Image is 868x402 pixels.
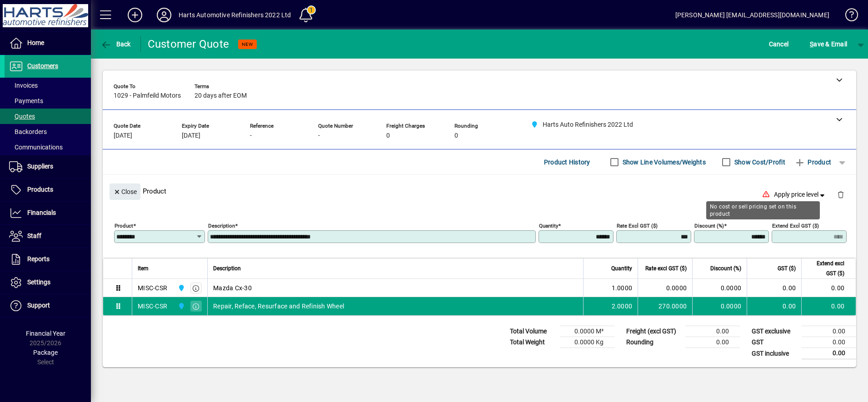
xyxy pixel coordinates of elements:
[838,2,857,31] a: Knowledge Base
[621,158,706,167] label: Show Line Volumes/Weights
[5,93,91,109] a: Payments
[5,139,91,155] a: Communications
[208,223,235,229] mat-label: Description
[250,132,252,139] span: -
[611,263,632,273] span: Quantity
[138,263,149,273] span: Item
[774,190,827,199] span: Apply price level
[27,302,50,309] span: Support
[242,41,253,47] span: NEW
[807,258,844,278] span: Extend excl GST ($)
[115,223,133,229] mat-label: Product
[772,223,819,229] mat-label: Extend excl GST ($)
[801,297,856,315] td: 0.00
[675,8,829,22] div: [PERSON_NAME] [EMAIL_ADDRESS][DOMAIN_NAME]
[747,326,802,337] td: GST exclusive
[692,297,747,315] td: 0.0000
[767,36,791,52] button: Cancel
[175,301,186,311] span: Harts Auto Refinishers 2022 Ltd
[747,279,801,297] td: 0.00
[810,40,813,48] span: S
[644,283,687,293] div: 0.0000
[318,132,320,139] span: -
[27,163,53,170] span: Suppliers
[175,283,186,293] span: Harts Auto Refinishers 2022 Ltd
[5,124,91,139] a: Backorders
[182,132,200,139] span: [DATE]
[770,187,830,203] button: Apply price level
[830,184,852,205] button: Delete
[801,279,856,297] td: 0.00
[694,223,724,229] mat-label: Discount (%)
[195,92,247,99] span: 20 days after EOM
[810,37,847,51] span: ave & Email
[794,155,831,169] span: Product
[27,39,44,46] span: Home
[5,179,91,201] a: Products
[113,184,137,199] span: Close
[790,154,836,170] button: Product
[560,337,614,348] td: 0.0000 Kg
[213,302,344,311] span: Repair, Reface, Resurface and Refinish Wheel
[747,348,802,359] td: GST inclusive
[27,232,41,239] span: Staff
[747,297,801,315] td: 0.00
[120,7,150,23] button: Add
[100,40,131,48] span: Back
[5,271,91,294] a: Settings
[539,223,558,229] mat-label: Quantity
[747,337,802,348] td: GST
[9,144,63,151] span: Communications
[617,223,658,229] mat-label: Rate excl GST ($)
[706,201,820,219] div: No cost or sell pricing set on this product
[91,36,141,52] app-page-header-button: Back
[802,337,856,348] td: 0.00
[26,330,65,337] span: Financial Year
[612,302,633,311] span: 2.0000
[27,209,56,216] span: Financials
[778,263,796,273] span: GST ($)
[540,154,594,170] button: Product History
[9,82,38,89] span: Invoices
[138,283,167,293] div: MISC-CSR
[505,337,560,348] td: Total Weight
[769,37,789,51] span: Cancel
[612,283,633,293] span: 1.0000
[5,155,91,178] a: Suppliers
[27,62,58,69] span: Customers
[5,78,91,93] a: Invoices
[622,337,685,348] td: Rounding
[733,158,785,167] label: Show Cost/Profit
[27,278,50,286] span: Settings
[692,279,747,297] td: 0.0000
[9,113,35,120] span: Quotes
[27,186,53,193] span: Products
[9,97,43,104] span: Payments
[33,349,58,356] span: Package
[9,128,47,135] span: Backorders
[685,337,740,348] td: 0.00
[5,202,91,224] a: Financials
[148,37,229,51] div: Customer Quote
[685,326,740,337] td: 0.00
[150,7,179,23] button: Profile
[5,294,91,317] a: Support
[5,32,91,55] a: Home
[622,326,685,337] td: Freight (excl GST)
[179,8,291,22] div: Harts Automotive Refinishers 2022 Ltd
[805,36,852,52] button: Save & Email
[107,187,143,195] app-page-header-button: Close
[98,36,133,52] button: Back
[830,190,852,199] app-page-header-button: Delete
[5,225,91,248] a: Staff
[544,155,590,169] span: Product History
[213,283,252,293] span: Mazda Cx-30
[5,248,91,271] a: Reports
[103,174,856,208] div: Product
[114,92,181,99] span: 1029 - Palmfeild Motors
[114,132,132,139] span: [DATE]
[645,263,687,273] span: Rate excl GST ($)
[5,109,91,124] a: Quotes
[110,184,140,200] button: Close
[644,302,687,311] div: 270.0000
